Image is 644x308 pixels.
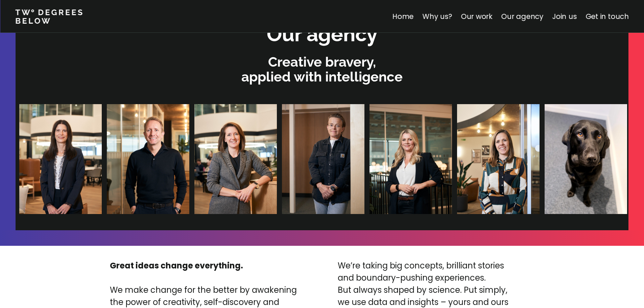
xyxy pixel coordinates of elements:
[110,260,243,271] strong: Great ideas change everything.
[194,104,277,214] img: Gemma
[461,11,492,21] a: Our work
[552,11,577,21] a: Join us
[19,104,101,214] img: Clare
[369,104,452,214] img: Halina
[501,11,543,21] a: Our agency
[586,11,629,21] a: Get in touch
[457,104,539,214] img: Lizzie
[392,11,413,21] a: Home
[106,104,189,214] img: James
[267,21,378,48] h2: Our agency
[19,54,625,84] p: Creative bravery, applied with intelligence
[422,11,452,21] a: Why us?
[282,104,364,214] img: Dani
